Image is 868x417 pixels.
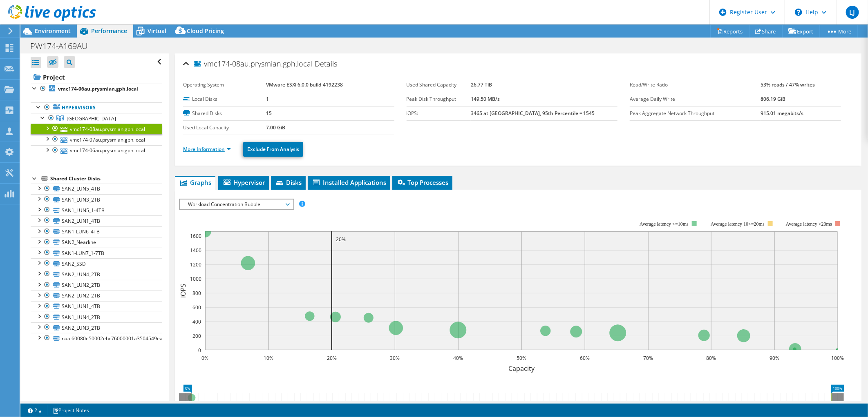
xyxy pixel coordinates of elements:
text: Capacity [508,364,535,373]
a: Project [31,71,162,84]
a: Share [749,25,783,38]
label: Operating System [183,81,266,89]
span: [GEOGRAPHIC_DATA] [67,115,116,122]
span: Installed Applications [312,178,386,186]
a: vmc174-06au.prysmian.gph.local [31,84,162,94]
text: 40% [453,355,463,362]
b: 3465 at [GEOGRAPHIC_DATA], 95th Percentile = 1545 [471,110,595,117]
a: SAN1_LUN5_1-4TB [31,205,162,215]
label: Read/Write Ratio [630,81,761,89]
text: 90% [770,355,779,362]
span: Hypervisor [222,178,265,186]
tspan: Average latency 10<=20ms [711,221,765,227]
span: Environment [35,27,71,35]
text: 200 [192,333,201,339]
a: SAN2_LUN3_2TB [31,322,162,333]
svg: \n [795,9,802,16]
text: 1200 [190,261,201,268]
a: vmc174-08au.prysmian.gph.local [31,124,162,134]
text: 400 [192,318,201,325]
b: 1 [266,95,269,102]
text: 60% [580,355,590,362]
div: Shared Cluster Disks [50,174,162,184]
text: IOPS [179,284,188,298]
span: Performance [91,27,127,35]
a: SAN1_LUN2_2TB [31,280,162,291]
span: Graphs [179,178,211,186]
span: Workload Concentration Bubble [184,200,289,209]
a: More Information [183,146,231,153]
a: SAN1-LUN6_4TB [31,226,162,237]
span: LJ [846,6,859,19]
a: 2 [22,405,47,415]
text: 20% [327,355,337,362]
label: Average Daily Write [630,95,761,103]
span: Top Processes [396,178,448,186]
text: 600 [192,304,201,311]
text: 0 [198,347,201,354]
span: Cloud Pricing [187,27,224,35]
text: Average latency >20ms [786,221,832,227]
b: 15 [266,110,272,117]
a: SAN1_LUN3_2TB [31,194,162,205]
b: 26.77 TiB [471,81,492,88]
label: Shared Disks [183,109,266,118]
b: VMware ESXi 6.0.0 build-4192238 [266,81,343,88]
a: SAN2_SSD [31,258,162,269]
text: 1000 [190,275,201,282]
h1: PW174-A169AU [27,42,100,51]
a: SAN2_LUN4_2TB [31,269,162,279]
label: Used Local Capacity [183,124,266,132]
text: 800 [192,290,201,297]
b: 7.00 GiB [266,124,285,131]
span: Virtual [148,27,166,35]
text: 50% [517,355,526,362]
a: Exclude From Analysis [243,142,303,157]
label: Peak Aggregate Network Throughput [630,109,761,118]
label: Local Disks [183,95,266,103]
text: 1600 [190,233,201,240]
b: vmc174-06au.prysmian.gph.local [58,85,138,92]
span: Disks [275,178,302,186]
text: 10% [264,355,273,362]
a: SAN1_LUN4_2TB [31,312,162,322]
a: Export [782,25,820,38]
text: 30% [390,355,400,362]
a: Project Notes [47,405,95,415]
b: 915.01 megabits/s [761,110,804,117]
label: Peak Disk Throughput [407,95,471,103]
span: vmc174-08au.prysmian.gph.local [194,60,313,68]
a: More [820,25,858,38]
text: 70% [643,355,653,362]
a: vmc174-07au.prysmian.gph.local [31,134,162,145]
span: Details [315,59,337,69]
text: 80% [706,355,716,362]
a: Reports [710,25,749,38]
a: SAN2_LUN5_4TB [31,184,162,194]
b: 149.50 MB/s [471,95,500,102]
a: SAN1-LUN7_1-7TB [31,248,162,258]
a: Liverpool [31,113,162,124]
b: 53% reads / 47% writes [761,81,815,88]
a: naa.60080e50002ebc76000001a3504549ea [31,333,162,344]
label: IOPS: [407,109,471,118]
a: Hypervisors [31,102,162,113]
a: SAN2_Nearline [31,237,162,248]
tspan: Average latency <=10ms [640,221,689,227]
text: 20% [336,236,346,243]
a: SAN1_LUN1_4TB [31,301,162,312]
label: Used Shared Capacity [407,81,471,89]
text: 1400 [190,247,201,254]
b: 806.19 GiB [761,95,786,102]
a: SAN2_LUN1_4TB [31,215,162,226]
a: vmc174-06au.prysmian.gph.local [31,145,162,156]
a: SAN2_LUN2_2TB [31,291,162,301]
text: 100% [831,355,844,362]
text: 0% [201,355,208,362]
